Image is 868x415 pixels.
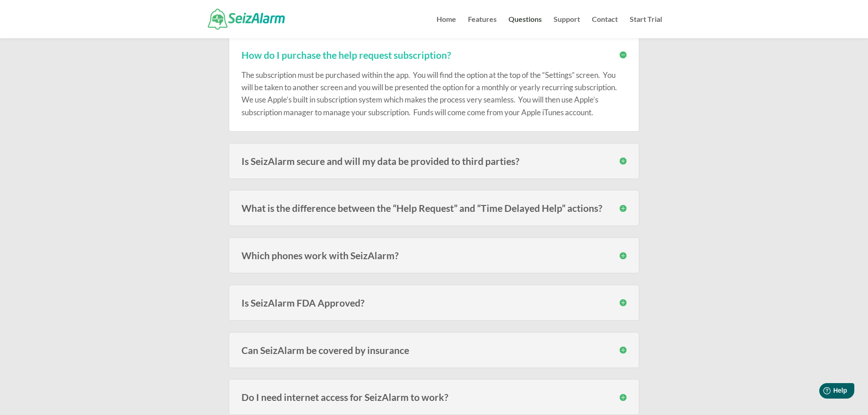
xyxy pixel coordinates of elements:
h3: Do I need internet access for SeizAlarm to work? [241,392,627,402]
a: Questions [508,16,542,38]
a: Start Trial [630,16,662,38]
h3: Is SeizAlarm secure and will my data be provided to third parties? [241,156,627,166]
h3: How do I purchase the help request subscription? [241,50,627,60]
img: SeizAlarm [208,9,285,29]
h3: Is SeizAlarm FDA Approved? [241,298,627,307]
a: Features [468,16,497,38]
a: Home [437,16,456,38]
p: The subscription must be purchased within the app. You will find the option at the top of the “Se... [241,69,627,118]
h3: What is the difference between the “Help Request” and “Time Delayed Help” actions? [241,203,627,213]
a: Contact [592,16,618,38]
h3: Which phones work with SeizAlarm? [241,251,627,260]
a: Support [554,16,580,38]
iframe: Help widget launcher [787,379,858,405]
h3: Can SeizAlarm be covered by insurance [241,345,627,355]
